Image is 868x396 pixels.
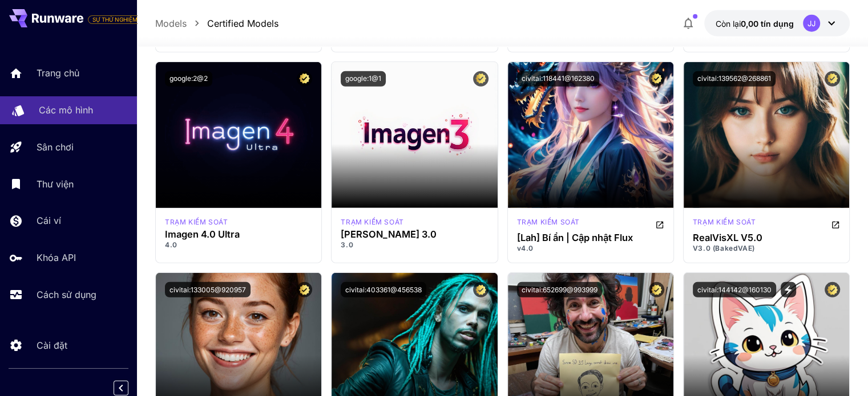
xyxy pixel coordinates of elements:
button: Mẫu được chứng nhận – Được kiểm tra để có hiệu suất tốt nhất và bao gồm giấy phép thương mại. [825,282,840,297]
button: Mẫu được chứng nhận – Được kiểm tra để có hiệu suất tốt nhất và bao gồm giấy phép thương mại. [473,282,488,297]
font: [Lah] Bí ẩn | Cập nhật Flux [517,232,633,243]
button: civitai:139562@268861 [693,71,776,87]
font: Trang chủ [37,67,79,79]
button: civitai:118441@162380 [517,71,599,87]
button: Thu gọn thanh bên [114,381,128,395]
nav: vụn bánh mì [155,17,278,30]
button: Mẫu được chứng nhận – Được kiểm tra để có hiệu suất tốt nhất và bao gồm giấy phép thương mại. [825,71,840,87]
font: 3.0 [341,240,353,249]
font: trạm kiểm soát [693,218,756,226]
button: Mẫu được chứng nhận – Được kiểm tra để có hiệu suất tốt nhất và bao gồm giấy phép thương mại. [297,282,312,297]
a: Models [155,17,187,30]
div: SDXL 1.0 [517,217,580,231]
font: Cách sử dụng [37,289,96,300]
button: Mẫu được chứng nhận – Được kiểm tra để có hiệu suất tốt nhất và bao gồm giấy phép thương mại. [297,71,312,87]
button: Mẫu được chứng nhận – Được kiểm tra để có hiệu suất tốt nhất và bao gồm giấy phép thương mại. [649,71,664,87]
button: Mẫu được chứng nhận – Được kiểm tra để có hiệu suất tốt nhất và bao gồm giấy phép thương mại. [473,71,488,87]
font: civitai:139562@268861 [697,74,771,83]
font: Các mô hình [39,104,93,116]
font: RealVisXL V5.0 [693,232,762,243]
font: 0,00 tín dụng [741,19,794,28]
button: civitai:652699@993999 [517,282,602,297]
font: 4.0 [165,240,177,249]
button: google:1@1 [341,71,386,87]
button: civitai:133005@920957 [165,282,251,297]
button: google:2@2 [165,71,212,87]
font: Khóa API [37,252,76,263]
div: Hình ảnh 3.0 [341,229,488,240]
font: civitai:652699@993999 [522,285,597,294]
button: civitai:144142@160130 [693,282,776,297]
font: v4.0 [517,244,534,252]
div: Imagen 4.0 Ultra [165,229,312,240]
font: google:1@1 [345,74,381,83]
font: civitai:403361@456538 [345,285,422,294]
div: SDXL 1.0 [693,217,756,231]
font: Cái ví [37,215,61,226]
font: trạm kiểm soát [517,218,580,226]
font: SỰ THỬ NGHIỆM [92,16,138,23]
font: Imagen 4.0 Ultra [165,228,240,240]
font: civitai:133005@920957 [169,285,246,294]
font: Còn lại [716,19,741,28]
font: [PERSON_NAME] 3.0 [341,228,437,240]
div: RealVisXL V5.0 [693,232,840,243]
font: V3.0 (BakedVAE) [693,244,755,252]
button: Mở trong CivitAI [831,217,840,231]
font: trạm kiểm soát [165,218,228,226]
button: Mở trong CivitAI [655,217,664,231]
font: Sân chơi [37,141,74,153]
font: Thư viện [37,178,74,190]
font: google:2@2 [169,74,208,83]
div: imagen4ultra [165,217,228,227]
button: civitai:403361@456538 [341,282,426,297]
font: civitai:144142@160130 [697,285,772,294]
span: Thêm thẻ thanh toán của bạn để sử dụng đầy đủ chức năng của nền tảng. [88,13,142,26]
div: 0,00 đô la [716,18,794,30]
div: hình ảnh3 [341,217,403,227]
button: 0,00 đô laJJ [704,10,850,36]
button: Xem các từ kích hoạt [781,282,796,297]
button: Mẫu được chứng nhận – Được kiểm tra để có hiệu suất tốt nhất và bao gồm giấy phép thương mại. [649,282,664,297]
font: civitai:118441@162380 [522,74,595,83]
font: JJ [808,19,815,28]
a: Certified Models [207,17,278,30]
div: [Lah] Bí ẩn | Cập nhật Flux [517,232,664,243]
font: Cài đặt [37,340,67,351]
font: trạm kiểm soát [341,218,403,226]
